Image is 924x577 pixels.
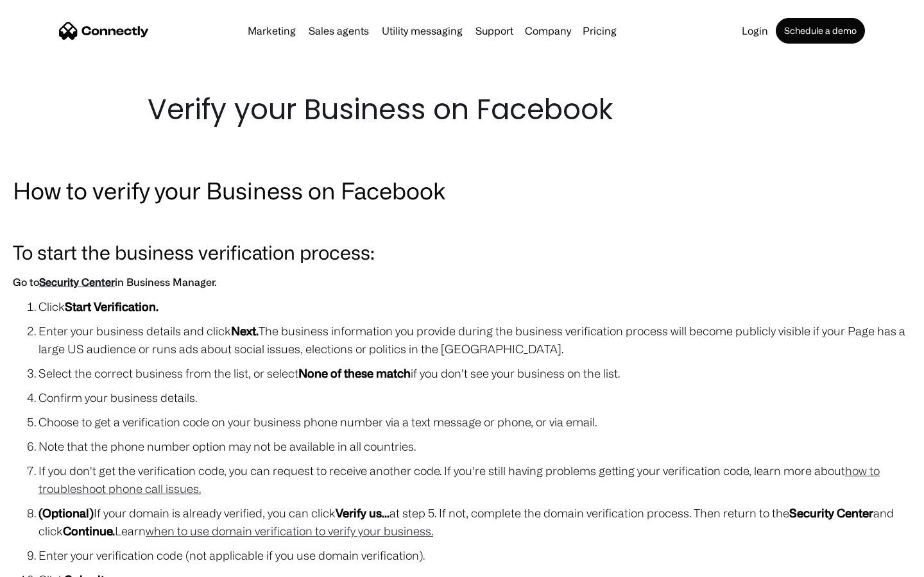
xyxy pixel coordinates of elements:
li: Enter your business details and click The business information you provide during the business ve... [38,322,911,358]
strong: Security Center [789,506,873,519]
p: ‍ [13,213,911,231]
li: If you don't get the verification code, you can request to receive another code. If you're still ... [38,462,911,498]
li: If your domain is already verified, you can click at step 5. If not, complete the domain verifica... [38,504,911,540]
a: Marketing [243,26,301,36]
h2: How to verify your Business on Facebook [13,174,911,206]
h1: Verify your Business on Facebook [148,90,776,130]
a: Schedule a demo [776,18,865,44]
strong: Continue. [63,524,115,537]
li: Enter your verification code (not applicable if you use domain verification). [38,546,911,564]
a: Pricing [577,26,622,36]
a: Login [737,26,773,36]
a: when to use domain verification to verify your business. [146,524,433,537]
li: Choose to get a verification code on your business phone number via a text message or phone, or v... [38,413,911,431]
li: Select the correct business from the list, or select if you don't see your business on the list. [38,364,911,382]
h3: To start the business verification process: [13,237,911,267]
aside: Language selected: English [13,555,77,573]
li: Click [38,297,911,315]
a: Support [470,26,518,36]
strong: Start Verification. [65,300,158,313]
div: Company [525,22,571,40]
strong: Verify us... [336,506,389,519]
strong: None of these match [298,367,411,380]
strong: Next. [231,324,259,337]
strong: (Optional) [38,506,94,519]
a: Utility messaging [377,26,468,36]
ul: Language list [26,555,77,573]
h6: Go to in Business Manager. [13,273,911,291]
a: Sales agents [304,26,374,36]
li: Confirm your business details. [38,389,911,406]
a: Security Center [39,276,115,288]
li: Note that the phone number option may not be available in all countries. [38,437,911,455]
